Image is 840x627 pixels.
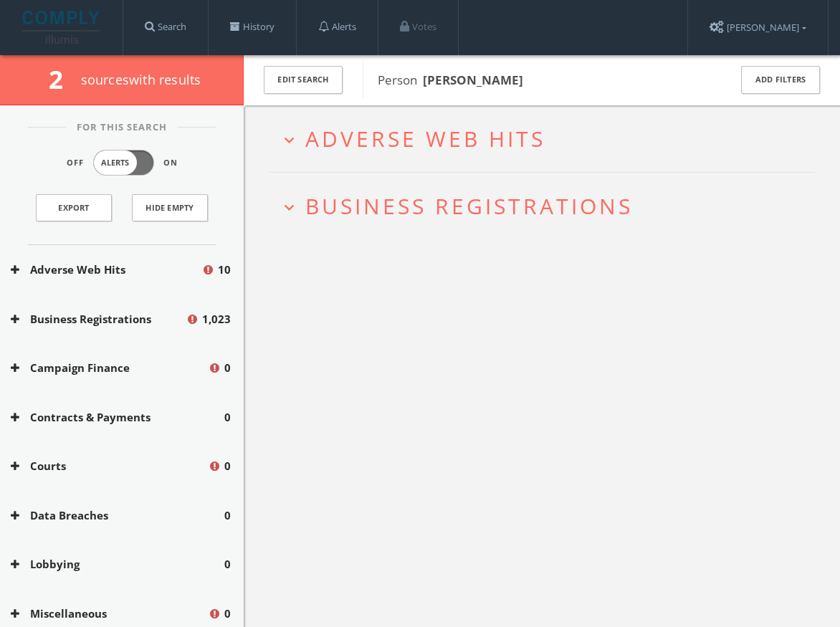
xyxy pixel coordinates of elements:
button: Business Registrations [11,311,186,327]
button: expand_moreAdverse Web Hits [280,127,815,150]
img: illumis [22,11,102,44]
span: Business Registrations [305,191,633,221]
button: Add Filters [741,66,820,94]
span: 0 [224,409,231,426]
b: [PERSON_NAME] [423,72,523,88]
span: 0 [224,556,231,573]
button: Contracts & Payments [11,409,224,426]
span: source s with results [81,71,201,88]
button: Data Breaches [11,507,224,524]
button: Lobbying [11,556,224,573]
span: For This Search [66,120,178,135]
span: Off [67,157,84,169]
button: Courts [11,458,208,474]
i: expand_more [280,198,299,217]
span: 1,023 [202,311,231,327]
button: Miscellaneous [11,606,208,622]
i: expand_more [280,130,299,150]
span: 0 [224,507,231,524]
span: On [163,157,178,169]
a: Export [36,194,112,221]
button: Edit Search [264,66,343,94]
span: 0 [224,606,231,622]
span: Person [378,72,523,88]
span: 2 [49,62,75,96]
button: expand_moreBusiness Registrations [280,194,815,218]
span: Adverse Web Hits [305,124,545,153]
button: Campaign Finance [11,360,208,376]
span: 10 [218,262,231,278]
span: 0 [224,360,231,376]
button: Adverse Web Hits [11,262,201,278]
button: Hide Empty [132,194,208,221]
span: 0 [224,458,231,474]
